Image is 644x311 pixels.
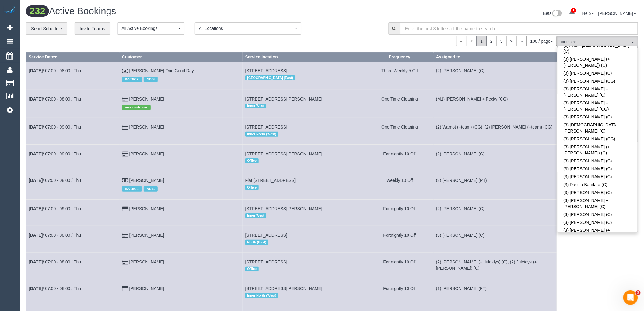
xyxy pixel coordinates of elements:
b: [DATE] [29,260,43,264]
ol: All Teams [557,36,638,45]
a: (3) [PERSON_NAME] (+ [PERSON_NAME]) (C) [558,55,638,69]
a: [PERSON_NAME] [598,11,636,16]
div: Location [245,74,363,82]
ol: All Locations [195,22,301,35]
b: [DATE] [29,206,43,211]
span: NDIS [144,186,158,191]
span: [STREET_ADDRESS][PERSON_NAME] [245,206,323,211]
b: [DATE] [29,151,43,156]
td: Service location [243,199,366,226]
td: Service location [243,118,366,144]
input: Enter the first 3 letters of the name to search [400,22,638,35]
a: (3) [PERSON_NAME] (+ [PERSON_NAME]) (C) [558,226,638,240]
a: (3) [PERSON_NAME] (C) [558,189,638,196]
td: Service location [243,171,366,199]
a: [PERSON_NAME] [129,233,164,238]
a: Invite Teams [75,22,110,35]
i: Credit Card Payment [122,125,128,130]
span: All Active Bookings [121,25,177,31]
td: Service location [243,226,366,253]
span: [STREET_ADDRESS] [245,233,287,238]
span: « [456,36,467,46]
td: Service location [243,253,366,279]
a: [PERSON_NAME] [129,260,164,264]
b: [DATE] [29,286,43,291]
a: Send Schedule [26,22,67,35]
a: (3) [PERSON_NAME] (CG) [558,135,638,143]
a: [DATE]/ 07:00 - 09:00 / Thu [29,206,81,211]
nav: Pagination navigation [456,36,557,46]
i: Credit Card Payment [122,97,128,101]
a: [DATE]/ 07:00 - 09:00 / Thu [29,151,81,156]
span: NDIS [144,77,158,82]
a: (3) [PERSON_NAME] (C) [558,173,638,181]
a: » [516,36,527,46]
a: [DATE]/ 07:00 - 08:00 / Thu [29,68,81,73]
div: Location [245,130,363,138]
b: [DATE] [29,233,43,238]
td: Assigned to [433,118,557,144]
i: Credit Card Payment [122,233,128,238]
a: > [506,36,517,46]
a: (3) [PERSON_NAME] (C) [558,218,638,226]
a: [PERSON_NAME] [129,151,164,156]
td: Frequency [366,171,433,199]
td: Frequency [366,279,433,306]
td: Service location [243,279,366,306]
a: Beta [543,11,562,16]
img: Automaid Logo [4,6,16,15]
i: Credit Card Payment [122,260,128,264]
td: Service location [243,144,366,171]
span: All Locations [199,25,293,31]
td: Assigned to [433,62,557,90]
span: Inner North (West) [245,293,278,298]
h1: Active Bookings [26,6,327,16]
td: Frequency [366,226,433,253]
button: All Teams [557,36,638,48]
a: [PERSON_NAME] [129,97,164,101]
span: [STREET_ADDRESS][PERSON_NAME] [245,97,323,101]
td: Assigned to [433,144,557,171]
a: (3) Arefin [DEMOGRAPHIC_DATA] (C) [558,41,638,55]
a: [DATE]/ 07:00 - 08:00 / Thu [29,178,81,183]
td: Schedule date [26,62,120,90]
td: Customer [119,144,243,171]
a: (3) [PERSON_NAME] + [PERSON_NAME] (C) [558,85,638,99]
i: Check Payment [122,178,128,183]
a: [PERSON_NAME] One Good Day [129,68,194,73]
td: Frequency [366,62,433,90]
td: Schedule date [26,199,120,226]
span: [STREET_ADDRESS] [245,260,287,264]
span: Inner West [245,104,266,108]
td: Customer [119,253,243,279]
a: 2 [486,36,497,46]
i: Check Payment [122,69,128,73]
td: Customer [119,279,243,306]
span: [STREET_ADDRESS] [245,68,287,73]
span: 3 [636,290,641,295]
a: [DATE]/ 07:00 - 09:00 / Thu [29,125,81,129]
td: Frequency [366,199,433,226]
td: Service location [243,62,366,90]
th: Service location [243,53,366,62]
td: Frequency [366,253,433,279]
td: Schedule date [26,118,120,144]
button: 100 / page [527,36,557,46]
div: Location [245,183,363,191]
a: (3) [PERSON_NAME] + [PERSON_NAME] (C) [558,196,638,210]
div: Location [245,265,363,273]
a: (3) [PERSON_NAME] (C) [558,210,638,218]
td: Assigned to [433,171,557,199]
td: Customer [119,199,243,226]
span: [STREET_ADDRESS] [245,125,287,129]
span: 1 [571,8,576,13]
a: 3 [496,36,507,46]
a: (3) [PERSON_NAME] (C) [558,69,638,77]
td: Assigned to [433,279,557,306]
td: Schedule date [26,279,120,306]
td: Schedule date [26,171,120,199]
a: (3) [PERSON_NAME] (C) [558,165,638,173]
span: [GEOGRAPHIC_DATA] (East) [245,75,295,80]
button: All Active Bookings [117,22,184,35]
b: [DATE] [29,97,43,101]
